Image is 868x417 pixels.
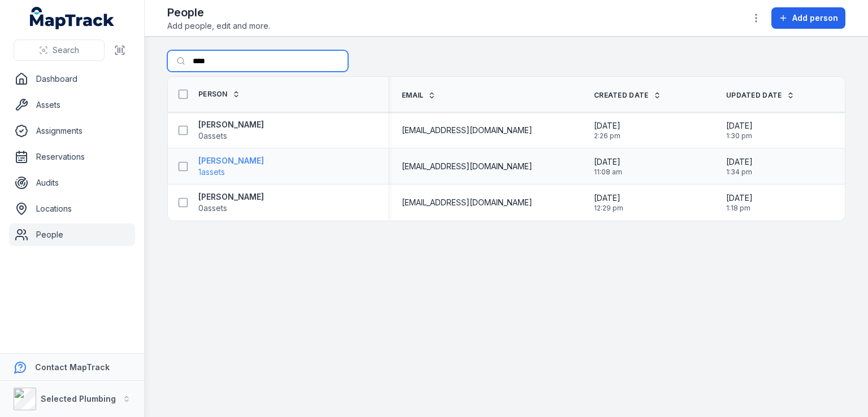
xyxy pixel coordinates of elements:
[594,156,622,168] span: [DATE]
[594,168,622,177] span: 11:08 am
[9,172,135,194] a: Audits
[198,203,227,214] span: 0 assets
[726,168,753,177] span: 1:34 pm
[198,130,227,142] span: 0 assets
[726,91,795,100] a: Updated Date
[726,91,782,100] span: Updated Date
[9,223,135,246] a: People
[198,90,228,99] span: Person
[9,197,135,220] a: Locations
[792,12,838,24] span: Add person
[9,146,135,168] a: Reservations
[167,20,270,32] span: Add people, edit and more.
[41,394,116,403] strong: Selected Plumbing
[594,204,623,213] span: 12:29 pm
[726,120,753,131] span: [DATE]
[198,119,264,142] a: [PERSON_NAME]0assets
[53,45,79,56] span: Search
[30,7,115,29] a: MapTrack
[198,191,264,214] a: [PERSON_NAME]0assets
[9,120,135,142] a: Assignments
[726,192,753,204] span: [DATE]
[198,155,264,178] a: [PERSON_NAME]1assets
[198,191,264,203] strong: [PERSON_NAME]
[402,91,436,100] a: Email
[167,5,270,20] h2: People
[771,7,845,29] button: Add person
[198,155,264,166] strong: [PERSON_NAME]
[594,91,661,100] a: Created Date
[198,166,225,178] span: 1 assets
[594,120,620,141] time: 3/31/2025, 2:26:24 PM
[35,362,110,372] strong: Contact MapTrack
[198,119,264,130] strong: [PERSON_NAME]
[594,192,623,213] time: 1/14/2025, 12:29:42 PM
[726,131,753,141] span: 1:30 pm
[402,197,532,208] span: [EMAIL_ADDRESS][DOMAIN_NAME]
[726,156,753,168] span: [DATE]
[594,156,622,177] time: 5/7/2025, 11:08:58 AM
[9,94,135,116] a: Assets
[198,90,240,99] a: Person
[594,192,623,204] span: [DATE]
[402,125,532,136] span: [EMAIL_ADDRESS][DOMAIN_NAME]
[726,156,753,177] time: 8/15/2025, 1:34:17 PM
[402,161,532,172] span: [EMAIL_ADDRESS][DOMAIN_NAME]
[726,120,753,141] time: 8/15/2025, 1:30:28 PM
[594,131,620,141] span: 2:26 pm
[594,120,620,131] span: [DATE]
[726,204,753,213] span: 1:18 pm
[402,91,424,100] span: Email
[594,91,649,100] span: Created Date
[14,39,105,61] button: Search
[726,192,753,213] time: 8/18/2025, 1:18:00 PM
[9,68,135,90] a: Dashboard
